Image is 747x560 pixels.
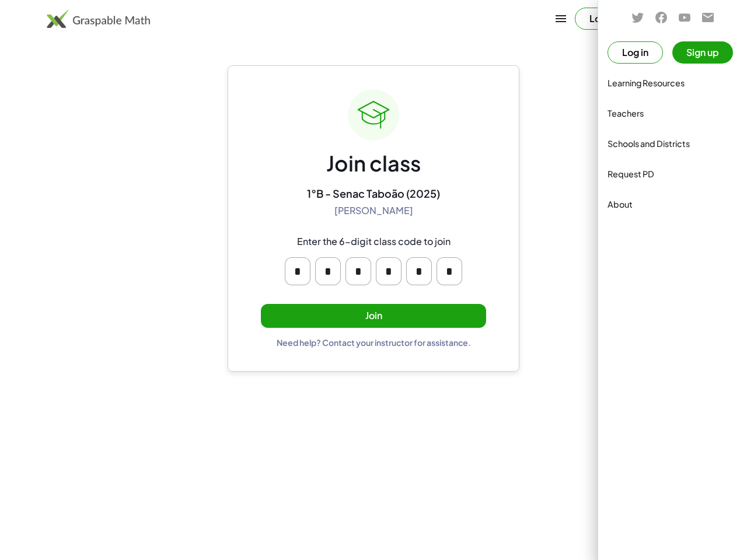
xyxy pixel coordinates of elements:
[608,106,738,120] div: Teachers
[672,41,733,64] button: Sign up
[608,41,663,64] button: Log in
[608,167,738,181] div: Request PD
[603,69,742,97] a: Learning Resources
[608,197,738,211] div: About
[608,76,738,90] div: Learning Resources
[608,136,738,150] div: Schools and Districts
[603,190,742,218] a: About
